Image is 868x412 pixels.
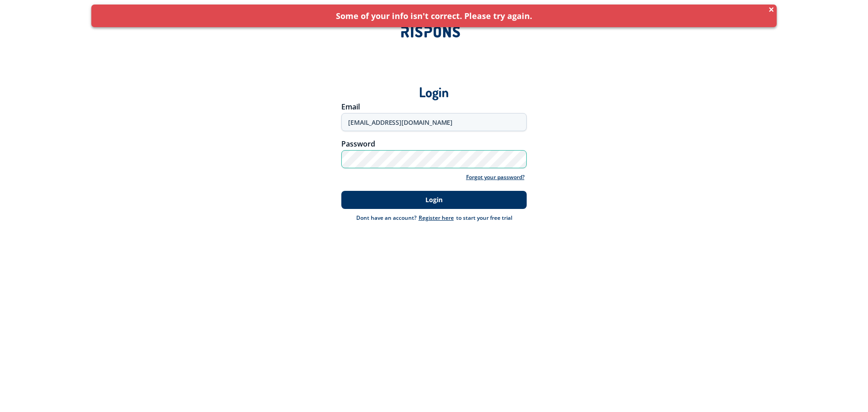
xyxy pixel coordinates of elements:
div: Some of your info isn't correct. Please try again. [98,11,770,20]
div: to start your free trial [416,213,512,223]
div: Login [124,70,744,101]
a: Forgot your password? [464,173,527,182]
div: Dont have an account? [356,213,416,223]
div: Password [341,140,527,147]
div: Email [341,103,527,110]
input: Enter your email [341,113,527,131]
span: × [768,6,774,13]
button: Login [341,191,527,209]
a: Register here [416,214,456,222]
